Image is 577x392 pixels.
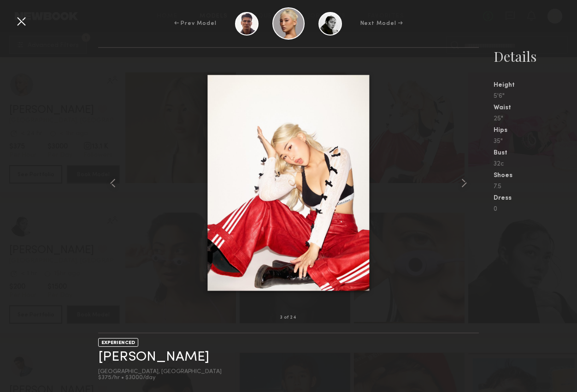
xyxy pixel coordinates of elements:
div: 5'6" [494,93,577,100]
div: Height [494,82,577,89]
div: $375/hr • $3000/day [98,375,222,381]
a: [PERSON_NAME] [98,350,209,364]
div: [GEOGRAPHIC_DATA], [GEOGRAPHIC_DATA] [98,369,222,375]
div: Details [494,47,577,65]
div: Next Model → [360,19,403,28]
div: 32c [494,161,577,167]
div: 35" [494,138,577,145]
div: 0 [494,206,577,213]
div: ← Prev Model [174,19,217,28]
div: Bust [494,150,577,156]
div: Shoes [494,172,577,179]
div: 3 of 24 [280,315,297,320]
div: 7.5 [494,184,577,190]
div: Hips [494,127,577,134]
div: 25" [494,116,577,122]
div: Waist [494,105,577,111]
div: Dress [494,195,577,202]
div: EXPERIENCED [98,338,138,347]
